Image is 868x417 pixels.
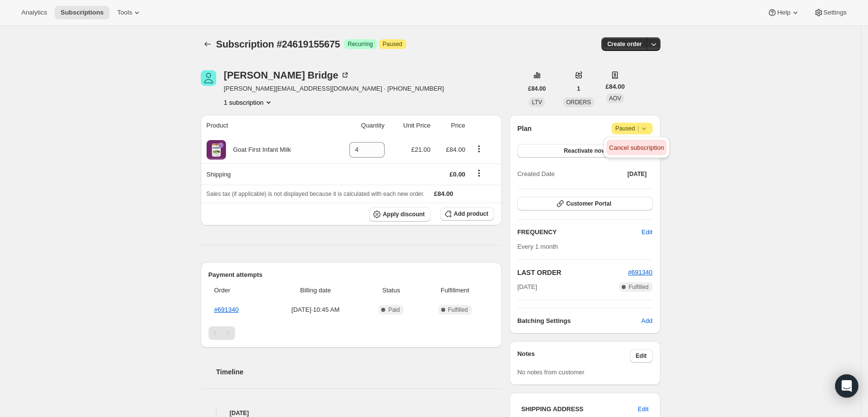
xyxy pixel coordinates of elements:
[566,99,591,106] span: ORDERS
[388,306,400,314] span: Paid
[201,37,214,51] button: Subscriptions
[517,227,642,237] h2: FREQUENCY
[532,99,542,106] span: LTV
[636,352,647,360] span: Edit
[517,197,652,210] button: Customer Portal
[330,115,388,136] th: Quantity
[517,282,537,292] span: [DATE]
[214,306,239,313] a: #691340
[224,97,273,107] button: Product actions
[201,70,216,86] span: Hattie Bridge
[641,316,652,326] span: Add
[270,286,361,295] span: Billing date
[636,225,658,240] button: Edit
[566,200,611,208] span: Customer Portal
[564,147,606,155] span: Reactivate now
[601,37,647,51] button: Create order
[111,6,148,19] button: Tools
[629,283,648,291] span: Fulfilled
[523,82,552,96] button: £84.00
[411,146,431,153] span: £21.00
[449,171,465,178] span: £0.00
[216,39,340,49] span: Subscription #24619155675
[609,144,664,151] span: Cancel subscription
[630,349,653,363] button: Edit
[224,84,444,94] span: [PERSON_NAME][EMAIL_ADDRESS][DOMAIN_NAME] · [PHONE_NUMBER]
[422,286,489,295] span: Fulfillment
[434,115,468,136] th: Price
[517,243,558,250] span: Every 1 month
[434,190,453,197] span: £84.00
[628,170,647,178] span: [DATE]
[226,145,291,155] div: Goat First Infant Milk
[823,9,847,16] span: Settings
[209,280,268,301] th: Order
[628,268,653,277] button: #691340
[606,82,625,92] span: £84.00
[21,9,47,16] span: Analytics
[521,404,638,414] h3: SHIPPING ADDRESS
[632,401,654,417] button: Edit
[348,40,373,48] span: Recurring
[201,115,330,136] th: Product
[606,140,667,155] button: Cancel subscription
[446,146,465,153] span: £84.00
[369,207,431,222] button: Apply discount
[528,85,546,93] span: £84.00
[388,115,434,136] th: Unit Price
[762,6,806,19] button: Help
[55,6,109,19] button: Subscriptions
[615,124,649,133] span: Paused
[517,349,630,363] h3: Notes
[635,313,658,329] button: Add
[209,326,494,340] nav: Pagination
[607,40,642,48] span: Create order
[577,85,581,93] span: 1
[471,144,487,154] button: Product actions
[209,270,494,280] h2: Payment attempts
[201,163,330,185] th: Shipping
[454,210,488,218] span: Add product
[471,168,487,178] button: Shipping actions
[15,6,53,19] button: Analytics
[517,268,628,277] h2: LAST ORDER
[440,207,494,221] button: Add product
[207,140,226,160] img: product img
[224,70,350,80] div: [PERSON_NAME] Bridge
[517,316,641,326] h6: Batching Settings
[609,95,621,102] span: AOV
[628,269,653,276] a: #691340
[448,306,468,314] span: Fulfilled
[517,144,652,158] button: Reactivate now
[383,40,403,48] span: Paused
[216,367,502,377] h2: Timeline
[622,167,653,181] button: [DATE]
[270,305,361,315] span: [DATE] · 10:45 AM
[207,191,425,197] span: Sales tax (if applicable) is not displayed because it is calculated with each new order.
[638,404,648,414] span: Edit
[517,369,584,376] span: No notes from customer
[517,124,532,133] h2: Plan
[366,286,416,295] span: Status
[117,9,132,16] span: Tools
[571,82,586,96] button: 1
[637,125,639,132] span: |
[60,9,104,16] span: Subscriptions
[642,227,652,237] span: Edit
[777,9,790,16] span: Help
[517,169,554,179] span: Created Date
[383,210,425,218] span: Apply discount
[835,374,858,398] div: Open Intercom Messenger
[808,6,853,19] button: Settings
